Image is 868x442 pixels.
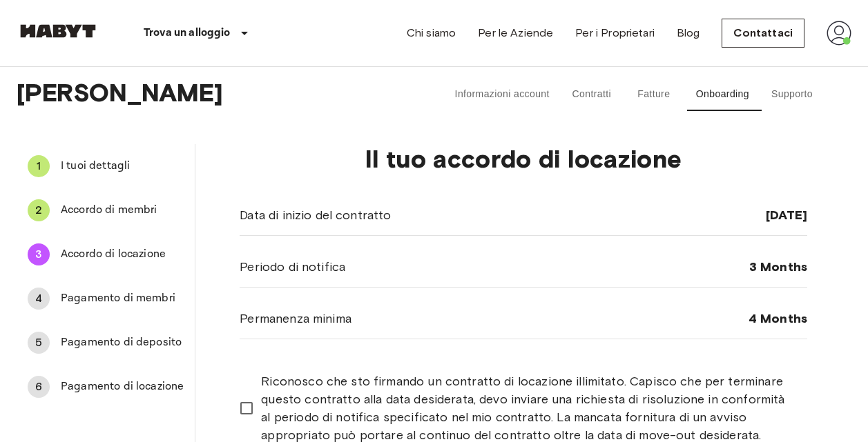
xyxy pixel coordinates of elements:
div: 2 [28,199,50,221]
img: avatar [827,21,851,46]
span: Data di inizio del contratto [240,206,391,224]
button: Fatture [623,78,685,111]
div: 1I tuoi dettagli [17,150,195,183]
div: 6 [28,376,50,398]
div: 5 [28,332,50,354]
div: 3Accordo di locazione [17,238,195,271]
div: 5Pagamento di deposito [17,326,195,359]
span: Pagamento di membri [61,290,184,307]
div: 2Accordo di membri [17,194,195,227]
a: Contattaci [722,19,804,48]
button: Contratti [561,78,623,111]
div: 1 [28,155,50,177]
div: 4Pagamento di membri [17,282,195,315]
button: Supporto [760,78,824,111]
a: Blog [677,25,700,41]
span: Periodo di notifica [240,258,345,276]
div: 6Pagamento di locazione [17,370,195,403]
span: Pagamento di locazione [61,379,184,395]
span: 3 Months [749,259,807,275]
div: 3 [28,243,50,265]
p: Trova un alloggio [144,25,231,41]
a: Per le Aziende [478,25,553,41]
span: [PERSON_NAME] [17,78,405,111]
p: Il tuo accordo di locazione [240,144,807,173]
span: Accordo di locazione [61,246,184,263]
a: Per i Proprietari [575,25,655,41]
span: 4 Months [749,310,807,327]
span: Accordo di membri [61,202,184,219]
button: Informazioni account [444,78,561,111]
a: Chi siamo [407,25,456,41]
button: Onboarding [685,78,760,111]
img: Habyt [17,24,99,38]
span: Permanenza minima [240,310,351,328]
span: Pagamento di deposito [61,334,184,351]
span: [DATE] [766,207,807,223]
div: 4 [28,288,50,310]
span: I tuoi dettagli [61,158,184,174]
